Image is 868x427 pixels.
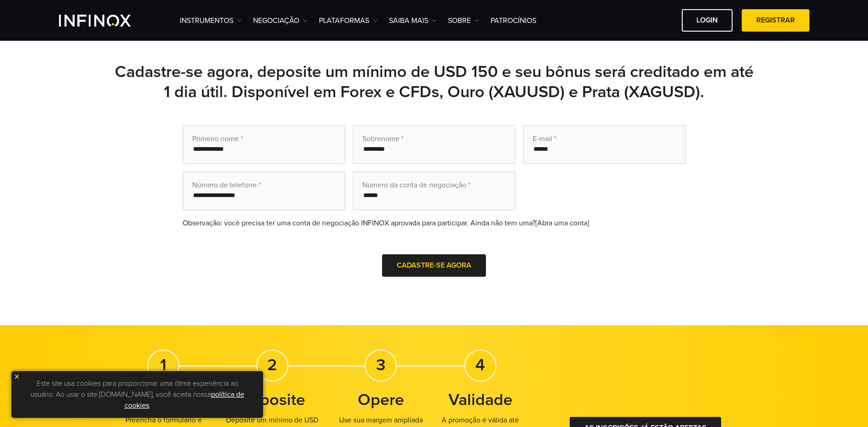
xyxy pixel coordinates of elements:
strong: Deposite [239,390,305,410]
strong: 4 [475,355,485,375]
div: Observação: você precisa ter uma conta de negociação INFINOX aprovada para participar. Ainda não ... [183,218,686,229]
span: Cadastre-se agora [397,261,471,270]
a: Login [682,9,733,32]
strong: Validade [448,390,512,410]
a: NEGOCIAÇÃO [253,15,307,26]
strong: 1 [160,355,167,375]
a: Instrumentos [180,15,242,26]
a: PLATAFORMAS [319,15,377,26]
a: SOBRE [448,15,479,26]
strong: 2 [267,355,277,375]
a: [Abra uma conta] [535,219,589,228]
h2: Cadastre-se agora, deposite um mínimo de USD 150 e seu bônus será creditado em até 1 dia útil. Di... [114,62,755,102]
img: yellow close icon [14,373,20,380]
a: Registrar [742,9,809,32]
button: Cadastre-se agora [382,254,486,277]
a: Patrocínios [491,15,536,26]
strong: 3 [376,355,386,375]
p: Este site usa cookies para proporcionar uma ótima experiência ao usuário. Ao usar o site [DOMAIN_... [16,376,259,413]
strong: Opere [358,390,404,410]
a: INFINOX Logo [59,15,152,27]
a: Saiba mais [389,15,437,26]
